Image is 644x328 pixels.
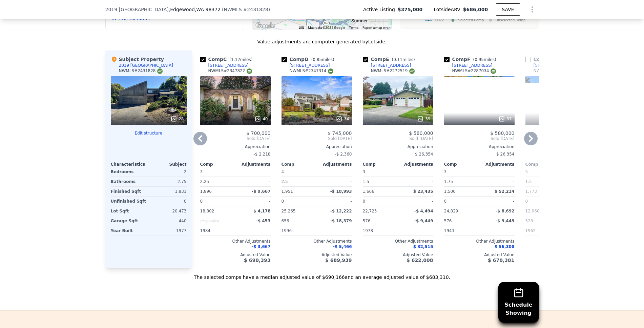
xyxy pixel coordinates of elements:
span: Active Listing [363,6,398,13]
button: Show Options [525,3,539,16]
img: NWMLS Logo [328,68,333,74]
div: 28 [170,116,184,122]
div: NWMLS # 2431828 [119,68,163,74]
span: Lotside ARV [434,6,463,13]
span: 22,725 [363,209,377,213]
div: NWMLS # 2347314 [290,68,333,74]
span: -$ 9,449 [414,219,433,223]
span: $ 23,435 [413,189,433,194]
span: 0 [525,199,528,204]
div: The selected comps have a median adjusted value of $690,166 and an average adjusted value of $683... [105,268,539,281]
div: - [481,167,515,177]
span: , WA 98372 [195,7,221,12]
div: Comp [444,162,479,167]
div: Adjustments [479,162,515,167]
div: 1.5 [525,177,559,186]
div: 34 [336,116,349,122]
div: 2.5 [282,177,315,186]
span: , Edgewood [169,6,221,13]
a: Report a map error [362,26,390,29]
div: 39 [417,116,430,122]
div: Lot Sqft [111,206,147,216]
span: ( miles) [389,57,418,62]
div: - [481,177,515,186]
span: 1.12 [231,57,240,62]
img: NWMLS Logo [247,68,252,74]
a: [STREET_ADDRESS] [200,63,249,68]
div: [STREET_ADDRESS] [208,63,249,68]
div: - [399,177,433,186]
div: [STREET_ADDRESS] [290,63,330,68]
span: 0 [200,199,203,204]
span: -$ 5,466 [333,244,352,249]
div: [STREET_ADDRESS] [452,63,493,68]
span: ( miles) [309,57,337,62]
span: 0 [363,199,366,204]
span: -$ 8,692 [496,209,514,213]
div: Appreciation [282,144,352,149]
div: Comp [282,162,317,167]
div: 1.5 [363,177,397,186]
div: 37 [498,116,512,122]
button: Keyboard shortcuts [299,26,304,29]
div: [STREET_ADDRESS] [534,63,574,68]
span: $375,000 [398,6,423,13]
div: ( ) [222,6,270,13]
div: - [399,197,433,206]
div: Comp [200,162,235,167]
div: 2.25 [200,177,234,186]
span: -$ 12,222 [330,209,352,213]
div: Other Adjustments [444,239,515,244]
div: Comp C [200,56,255,63]
div: - [318,177,352,186]
span: $686,000 [463,7,488,12]
span: 3 [363,169,366,174]
span: $ 670,381 [488,258,514,263]
span: -$ 453 [256,219,271,223]
img: NWMLS Logo [491,68,496,74]
button: Edit structure [111,130,187,136]
div: - [318,167,352,177]
div: Other Adjustments [200,239,271,244]
div: - [318,226,352,235]
span: $ 700,000 [246,130,270,136]
div: [STREET_ADDRESS] [371,63,411,68]
div: Comp E [363,56,418,63]
span: Sold [DATE] [282,136,352,141]
span: Map data ©2025 Google [308,26,345,29]
div: Adjusted Value [200,252,271,258]
div: Finished Sqft [111,187,147,196]
img: NWMLS Logo [157,68,163,74]
span: Sold [DATE] [363,136,433,141]
div: Characteristics [111,162,149,167]
div: Comp [525,162,561,167]
span: 4 [282,169,284,174]
span: -$ 9,667 [252,189,270,194]
img: NWMLS Logo [409,68,415,74]
div: Comp [363,162,398,167]
div: 2.75 [150,177,187,186]
span: 1,666 [363,189,374,194]
div: Adjusted Value [282,252,352,258]
div: Comp F [444,56,499,63]
div: 1996 [282,226,315,235]
a: [STREET_ADDRESS] [282,63,330,68]
div: Subject [149,162,187,167]
a: [STREET_ADDRESS] [525,63,574,68]
span: 25,265 [282,209,296,213]
span: $ 26,354 [415,152,433,157]
span: 12,060 [525,209,540,213]
span: 0 [282,199,284,204]
span: 1,896 [200,189,212,194]
div: Adjusted Value [525,252,596,258]
text: 98372 [434,18,444,22]
text: Selected Comp [458,18,484,22]
span: -$ 18,379 [330,219,352,223]
span: ( miles) [471,57,499,62]
div: NWMLS # 2272519 [371,68,415,74]
span: $ 52,214 [495,189,515,194]
div: - [481,197,515,206]
span: 576 [444,219,452,223]
span: $ 4,178 [253,209,270,213]
div: Subject Property [111,56,164,63]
